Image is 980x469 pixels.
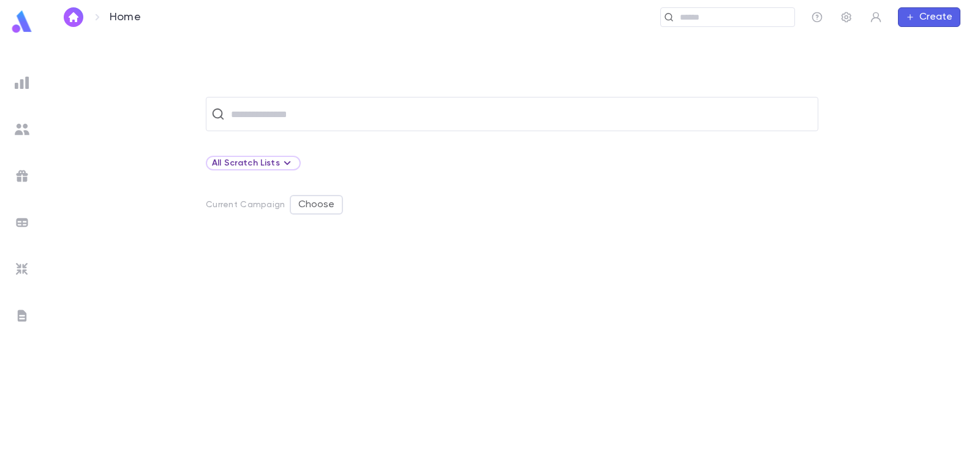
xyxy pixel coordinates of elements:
img: reports_grey.c525e4749d1bce6a11f5fe2a8de1b229.svg [15,75,29,90]
div: All Scratch Lists [206,156,301,170]
img: home_white.a664292cf8c1dea59945f0da9f25487c.svg [66,12,81,22]
img: logo [10,10,34,34]
p: Current Campaign [206,200,285,210]
button: Create [898,7,960,27]
button: Choose [290,195,343,215]
img: campaigns_grey.99e729a5f7ee94e3726e6486bddda8f1.svg [15,169,29,183]
img: letters_grey.7941b92b52307dd3b8a917253454ce1c.svg [15,308,29,323]
img: batches_grey.339ca447c9d9533ef1741baa751efc33.svg [15,215,29,230]
img: imports_grey.530a8a0e642e233f2baf0ef88e8c9fcb.svg [15,262,29,276]
div: All Scratch Lists [212,156,295,170]
img: students_grey.60c7aba0da46da39d6d829b817ac14fc.svg [15,122,29,137]
p: Home [110,10,141,24]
